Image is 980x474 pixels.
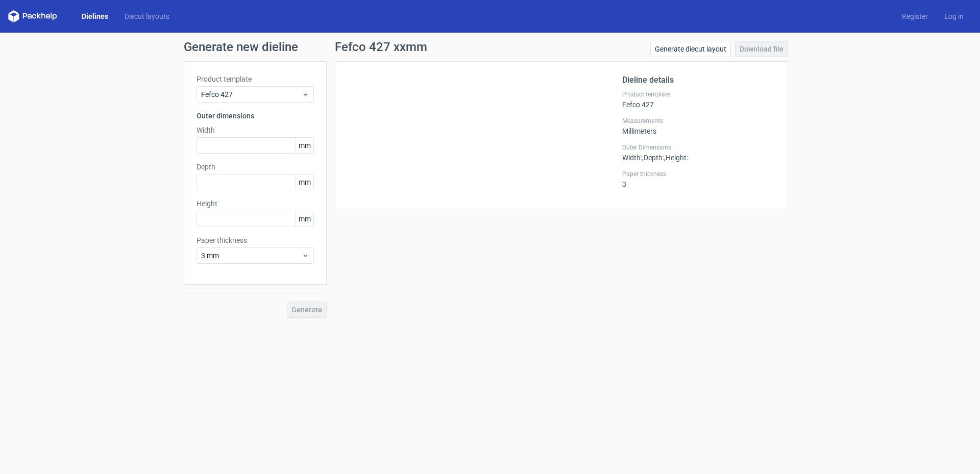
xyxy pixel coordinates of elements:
label: Width [197,125,314,135]
span: Fefco 427 [201,89,302,99]
a: Generate diecut layout [650,41,731,57]
h3: Outer dimensions [197,111,314,121]
h2: Dieline details [622,74,775,86]
div: 3 [622,170,775,188]
a: Register [894,11,936,21]
h1: Fefco 427 xxmm [335,41,427,53]
span: , Depth : [642,154,664,162]
h1: Generate new dieline [184,41,796,53]
label: Product template [197,74,314,84]
a: Dielines [73,11,116,21]
span: 3 mm [201,251,302,261]
a: Log in [936,11,972,21]
span: , Height : [664,154,688,162]
label: Product template [622,90,775,98]
div: Millimeters [622,117,775,135]
span: Width : [622,154,642,162]
label: Paper thickness [197,235,314,245]
label: Measurements [622,117,775,125]
label: Depth [197,162,314,172]
a: Diecut layouts [116,11,178,21]
span: mm [296,211,313,227]
label: Paper thickness [622,170,775,178]
span: mm [296,138,313,153]
label: Outer Dimensions [622,143,775,152]
span: mm [296,174,313,190]
label: Height [197,198,314,209]
div: Fefco 427 [622,90,775,109]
